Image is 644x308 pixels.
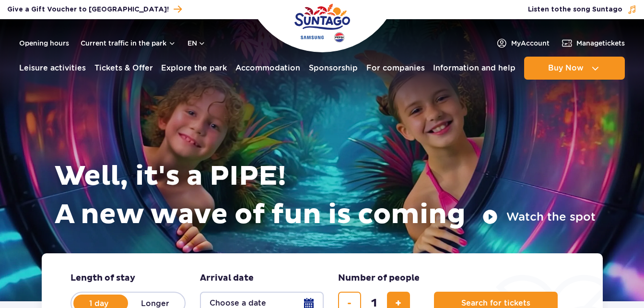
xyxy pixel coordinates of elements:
span: Listen to [528,5,622,14]
a: Tickets & Offer [94,57,153,80]
a: Opening hours [19,38,69,48]
button: Buy Now [524,57,625,80]
span: Manage tickets [576,38,625,48]
a: Accommodation [235,57,300,80]
a: MyAccount [496,37,550,49]
a: Explore the park [161,57,227,80]
button: Current traffic in the park [81,39,176,47]
span: Length of stay [70,272,135,284]
a: For companies [366,57,425,80]
span: My Account [511,38,550,48]
span: Number of people [338,272,420,284]
span: Arrival date [200,272,254,284]
span: the song Suntago [559,6,622,13]
span: Give a Gift Voucher to [GEOGRAPHIC_DATA]! [7,5,169,14]
a: Information and help [433,57,515,80]
span: Search for tickets [461,299,530,308]
button: Listen tothe song Suntago [528,5,637,14]
a: Sponsorship [309,57,358,80]
h1: Well, it's a PIPE! A new wave of fun is coming [55,157,596,234]
span: Buy Now [548,64,584,72]
a: Leisure activities [19,57,86,80]
a: Managetickets [561,37,625,49]
button: Watch the spot [482,209,596,225]
a: Give a Gift Voucher to [GEOGRAPHIC_DATA]! [7,3,182,16]
button: En [187,38,206,48]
